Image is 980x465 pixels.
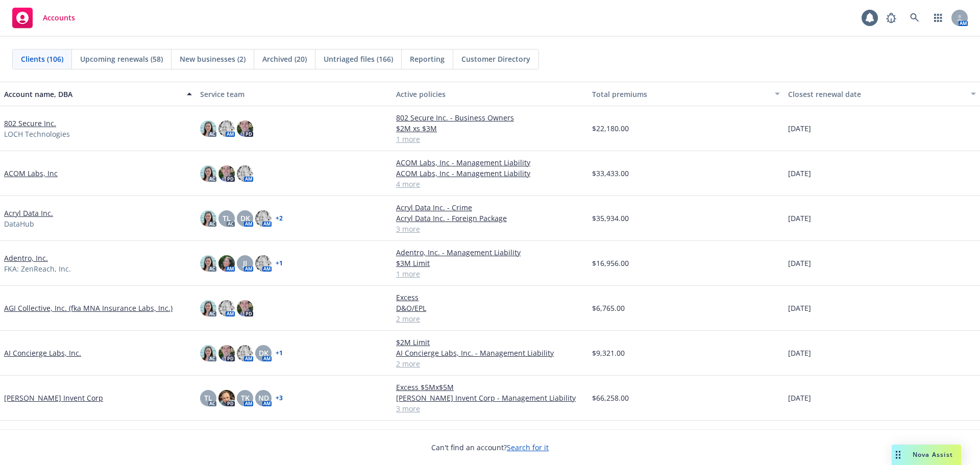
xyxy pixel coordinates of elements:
span: $35,934.00 [592,213,629,224]
div: Account name, DBA [4,89,181,100]
a: Report a Bug [881,8,901,28]
img: photo [218,300,235,316]
a: $2M xs $3M [396,123,584,134]
span: [DATE] [788,258,811,268]
a: Adentro, Inc. [4,253,48,263]
span: [DATE] [788,213,811,224]
span: [DATE] [788,393,811,403]
img: photo [218,345,235,361]
img: photo [255,210,272,227]
img: photo [200,165,216,182]
a: ACOM Labs, Inc [4,168,58,179]
a: 3 more [396,403,584,414]
a: 2 more [396,313,584,324]
span: Clients (106) [21,54,63,64]
div: Active policies [396,89,584,100]
span: Upcoming renewals (58) [80,54,163,64]
span: $6,765.00 [592,303,625,313]
span: TK [241,393,250,403]
button: Total premiums [588,82,784,106]
span: [DATE] [788,303,811,313]
a: + 3 [276,395,283,401]
span: [DATE] [788,123,811,134]
a: 802 Secure Inc. [4,118,56,129]
span: DK [240,213,250,224]
a: Acryl Data Inc. - Crime [396,202,584,213]
span: $16,956.00 [592,258,629,268]
a: AL Talent, Inc. - Management Liability [396,427,584,437]
div: Service team [200,89,388,100]
button: Service team [196,82,392,106]
span: Archived (20) [262,54,307,64]
a: [PERSON_NAME] Invent Corp - Management Liability [396,393,584,403]
a: 802 Secure Inc. - Business Owners [396,112,584,123]
span: New businesses (2) [180,54,246,64]
a: $3M Limit [396,258,584,268]
div: Total premiums [592,89,769,100]
img: photo [200,345,216,361]
img: photo [200,120,216,137]
span: Customer Directory [461,54,530,64]
span: ND [258,393,269,403]
img: photo [237,300,253,316]
img: photo [237,120,253,137]
a: + 2 [276,215,283,222]
a: 1 more [396,268,584,279]
button: Nova Assist [892,445,961,465]
span: FKA: ZenReach, Inc. [4,263,71,274]
img: photo [200,210,216,227]
a: [PERSON_NAME] Invent Corp [4,393,103,403]
span: TL [223,213,231,224]
span: Untriaged files (166) [324,54,393,64]
img: photo [200,255,216,272]
span: JJ [243,258,247,268]
a: ACOM Labs, Inc - Management Liability [396,168,584,179]
a: Search [904,8,925,28]
a: Acryl Data Inc. [4,208,53,218]
a: Excess $5Mx$5M [396,382,584,393]
a: + 1 [276,260,283,266]
img: photo [218,255,235,272]
a: 2 more [396,358,584,369]
span: $33,433.00 [592,168,629,179]
span: TL [204,393,212,403]
a: 3 more [396,224,584,234]
span: [DATE] [788,168,811,179]
div: Drag to move [892,445,904,465]
span: [DATE] [788,348,811,358]
a: Adentro, Inc. - Management Liability [396,247,584,258]
a: ACOM Labs, Inc - Management Liability [396,157,584,168]
a: Search for it [507,443,549,452]
span: Reporting [410,54,445,64]
button: Active policies [392,82,588,106]
span: LOCH Technologies [4,129,70,139]
div: Closest renewal date [788,89,965,100]
img: photo [218,120,235,137]
img: photo [255,255,272,272]
a: Switch app [928,8,948,28]
img: photo [218,165,235,182]
a: 1 more [396,134,584,144]
a: Accounts [8,4,79,32]
span: $9,321.00 [592,348,625,358]
span: Accounts [43,14,75,22]
a: $2M Limit [396,337,584,348]
a: AI Concierge Labs, Inc. - Management Liability [396,348,584,358]
span: $22,180.00 [592,123,629,134]
img: photo [218,390,235,406]
span: DK [259,348,268,358]
span: $66,258.00 [592,393,629,403]
span: Nova Assist [913,450,953,459]
a: + 1 [276,350,283,356]
img: photo [200,300,216,316]
a: Excess [396,292,584,303]
a: 4 more [396,179,584,189]
a: AI Concierge Labs, Inc. [4,348,81,358]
